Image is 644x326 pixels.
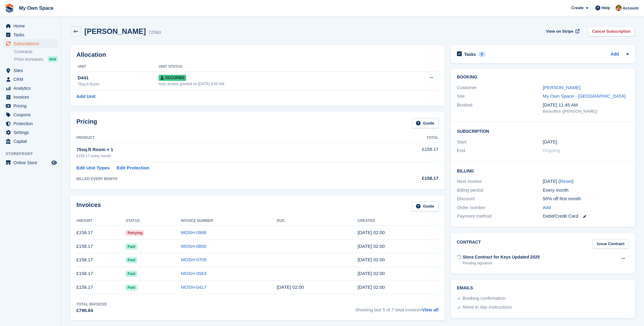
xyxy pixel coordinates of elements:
[277,284,304,290] time: 2025-04-15 01:00:00 UTC
[126,284,137,291] span: Paid
[126,230,144,236] span: Retrying
[76,267,126,281] td: £158.17
[457,239,481,249] h2: Contract
[78,74,159,81] div: D441
[457,213,543,220] div: Payment method
[593,239,629,249] a: Issue Contract
[543,108,629,114] div: Backoffice ([PERSON_NAME])
[17,3,56,13] a: My Own Space
[76,153,371,159] div: £158.17 every month
[13,22,50,30] span: Home
[3,22,58,30] a: menu
[76,93,95,100] a: Add Unit
[76,307,107,314] div: £790.84
[13,102,50,110] span: Pricing
[117,165,149,172] a: Edit Protection
[13,84,50,92] span: Analytics
[358,284,385,290] time: 2025-04-14 01:00:05 UTC
[543,139,557,146] time: 2025-02-14 01:00:00 UTC
[181,257,206,262] a: MOSH-0709
[14,56,58,63] a: Price increases NEW
[412,201,439,212] a: Guide
[3,158,58,167] a: menu
[76,201,101,212] h2: Invoices
[13,110,50,119] span: Coupons
[543,178,629,185] div: [DATE] ( )
[543,204,551,211] a: Add
[543,187,629,194] div: Every month
[181,271,206,276] a: MOSH-0563
[3,66,58,75] a: menu
[14,56,43,62] span: Price increases
[463,295,506,302] div: Booking confirmation
[76,62,159,72] th: Unit
[358,230,385,235] time: 2025-08-14 01:00:55 UTC
[14,49,58,55] a: Contracts
[543,213,629,220] div: Debit/Credit Card
[126,271,137,277] span: Paid
[571,5,583,11] span: Create
[543,93,626,99] a: My Own Space - [GEOGRAPHIC_DATA]
[463,260,540,266] div: Pending signature
[13,119,50,128] span: Protection
[543,102,629,109] div: [DATE] 11:45 AM
[13,128,50,137] span: Settings
[13,39,50,48] span: Subscriptions
[358,271,385,276] time: 2025-05-14 01:00:46 UTC
[457,102,543,114] div: Booked
[463,304,512,311] div: Move in day instructions
[78,81,159,87] div: 75sq.ft Room
[358,216,439,226] th: Created
[181,230,206,235] a: MOSH-0988
[126,244,137,250] span: Paid
[13,93,50,101] span: Invoices
[159,75,186,81] span: Occupied
[181,216,277,226] th: Invoice Number
[76,176,371,182] div: BILLED EVERY MONTH
[159,62,393,72] th: Unit Status
[457,178,543,185] div: Next invoice
[13,137,50,146] span: Capital
[616,5,622,11] img: Keely Collin
[181,244,206,249] a: MOSH-0850
[3,102,58,110] a: menu
[422,307,439,312] a: View all
[76,118,97,128] h2: Pricing
[371,133,438,143] th: Total
[464,52,476,57] h2: Tasks
[76,302,107,307] div: Total Invoiced
[457,204,543,211] div: Order number
[543,148,560,153] span: Ongoing
[159,81,393,87] div: Auto access granted on [DATE] 6:00 AM
[3,93,58,101] a: menu
[76,226,126,240] td: £158.17
[355,302,438,314] span: Showing last 5 of 7 total invoices
[76,253,126,267] td: £158.17
[3,128,58,137] a: menu
[457,139,543,146] div: Start
[457,84,543,91] div: Customer
[457,168,629,174] h2: Billing
[623,5,638,11] span: Account
[457,147,543,154] div: End
[560,179,572,184] a: Reset
[76,281,126,294] td: £158.17
[3,137,58,146] a: menu
[76,51,439,58] h2: Allocation
[76,216,126,226] th: Amount
[181,284,206,290] a: MOSH-0417
[457,75,629,80] h2: Booking
[13,31,50,39] span: Tasks
[13,158,50,167] span: Online Store
[546,28,573,34] span: View on Stripe
[126,257,137,263] span: Paid
[13,75,50,84] span: CRM
[543,85,580,90] a: [PERSON_NAME]
[371,143,438,162] td: £158.17
[76,240,126,253] td: £158.17
[457,195,543,202] div: Discount
[3,119,58,128] a: menu
[76,165,109,172] a: Edit Unit Types
[5,4,14,13] img: stora-icon-8386f47178a22dfd0bd8f6a31ec36ba5ce8667c1dd55bd0f319d3a0aa187defe.svg
[3,84,58,92] a: menu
